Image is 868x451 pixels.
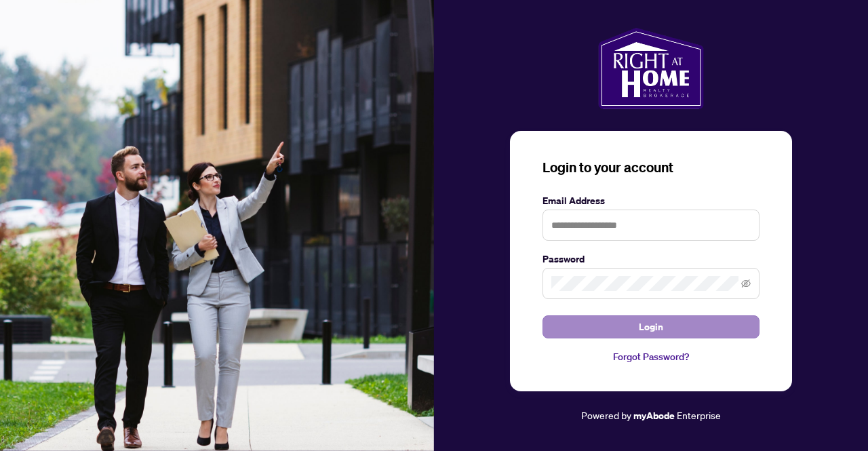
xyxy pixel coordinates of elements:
[598,28,703,109] img: ma-logo
[581,409,631,421] span: Powered by
[639,316,663,338] span: Login
[633,408,675,423] a: myAbode
[677,409,721,421] span: Enterprise
[542,252,759,267] label: Password
[542,349,759,364] a: Forgot Password?
[542,193,759,208] label: Email Address
[542,158,759,177] h3: Login to your account
[741,279,751,288] span: eye-invisible
[542,315,759,338] button: Login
